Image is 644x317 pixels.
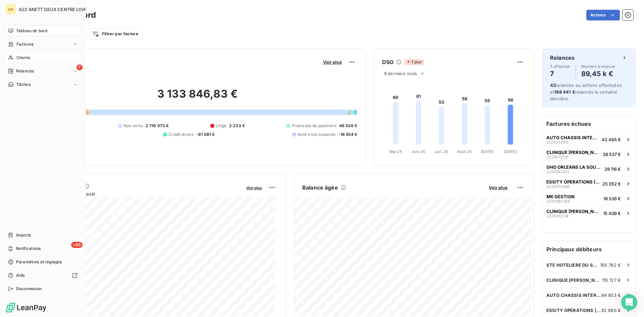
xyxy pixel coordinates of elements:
span: 15 406 € [603,211,621,216]
span: Crédit divers [168,131,194,138]
span: Notifications [16,246,41,252]
div: Open Intercom Messenger [621,294,637,310]
span: 2225082364 [546,199,570,203]
button: Actions [586,10,620,20]
span: Promesse de paiement [292,123,336,129]
span: 115 127 € [602,277,621,283]
button: Filtrer par facture [88,29,143,39]
span: 2225072214 [546,214,569,218]
span: Imports [16,232,31,238]
tspan: Août 25 [457,149,472,154]
span: AUTO CHASSIS INTERNATIONAL [546,293,601,298]
button: Voir plus [244,184,264,191]
span: 2225082421 [546,170,569,174]
span: Avoirs non associés [298,131,336,138]
span: MK GESTION [546,194,575,199]
span: Voir plus [489,185,507,190]
span: Déconnexion [16,286,42,292]
span: 6 derniers mois [384,71,417,76]
h2: 3 133 846,83 € [38,87,357,107]
span: A22 ANETT DEUX CENTRE LOIRE [19,7,89,12]
span: 42 465 € [602,137,621,142]
span: ESSITY OPERATIONS [GEOGRAPHIC_DATA] [546,308,601,313]
h4: 7 [550,68,570,79]
span: 18 536 € [603,196,621,201]
span: AUTO CHASSIS INTERNATIONAL [546,135,599,140]
a: Aide [5,270,80,281]
span: 1 jour [404,59,424,65]
span: 155 762 € [600,262,621,268]
h4: 89,45 k € [581,68,615,79]
span: 25 052 € [602,181,621,187]
span: 2225032175 [546,140,569,144]
span: Montant à relancer [581,64,615,68]
h6: Balance âgée [302,183,338,192]
span: -18 554 € [338,131,357,138]
span: ESSITY OPERATIONS [GEOGRAPHIC_DATA] [546,179,600,184]
span: 7 [76,64,83,70]
button: GHO ORLEANS LA SOURCE222508242128 116 € [542,161,636,176]
span: GHO ORLEANS LA SOURCE [546,164,602,170]
button: MK GESTION222508236418 536 € [542,191,636,206]
span: 188 441 € [554,89,575,95]
span: CLINIQUE [PERSON_NAME] 2 [546,277,602,283]
span: Paramètres et réglages [16,259,62,265]
span: 28 116 € [604,166,621,172]
span: Chiffre d'affaires mensuel [38,190,241,197]
span: 2 233 € [229,123,245,129]
button: CLINIQUE [PERSON_NAME] 2222507221538 537 € [542,147,636,161]
tspan: Mai 25 [389,149,402,154]
tspan: Juil. 25 [435,149,448,154]
tspan: [DATE] [481,149,494,154]
h6: DSO [382,58,393,66]
span: Non-échu [123,123,143,129]
div: AA [5,4,16,15]
span: 43 [550,83,556,88]
span: CLINIQUE [PERSON_NAME] 2 [546,150,600,155]
tspan: [DATE] [504,149,517,154]
button: CLINIQUE [PERSON_NAME]222507221415 406 € [542,206,636,220]
span: 48 536 € [339,123,357,129]
span: 84 853 € [601,293,621,298]
h6: Factures échues [542,116,636,132]
button: ESSITY OPERATIONS [GEOGRAPHIC_DATA]222507234825 052 € [542,176,636,191]
span: CLINIQUE [PERSON_NAME] [546,209,600,214]
button: Voir plus [487,184,509,191]
span: Aide [16,272,25,278]
span: 82 880 € [601,308,621,313]
span: Tâches [16,82,31,88]
img: Logo LeanPay [5,302,47,313]
button: Voir plus [321,59,344,65]
span: Relances [16,68,34,74]
span: +99 [71,242,83,248]
span: STE HOTELIERE DU SH61QG [546,262,600,268]
tspan: Juin 25 [412,149,425,154]
h6: Relances [550,54,575,62]
span: 2225072348 [546,184,570,189]
span: Litige [216,123,226,129]
span: 38 537 € [603,152,621,157]
span: Clients [16,55,30,61]
button: AUTO CHASSIS INTERNATIONAL222503217542 465 € [542,132,636,147]
span: -81 081 € [196,131,215,138]
span: 2 716 073 € [146,123,169,129]
span: Tableau de bord [16,28,47,34]
span: Voir plus [323,59,342,65]
h6: Principaux débiteurs [542,241,636,257]
span: À effectuer [550,64,570,68]
span: Voir plus [246,186,262,190]
span: relances ou actions effectuées et relancés la semaine dernière. [550,83,622,101]
span: 2225072215 [546,155,569,159]
span: Factures [16,41,34,47]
